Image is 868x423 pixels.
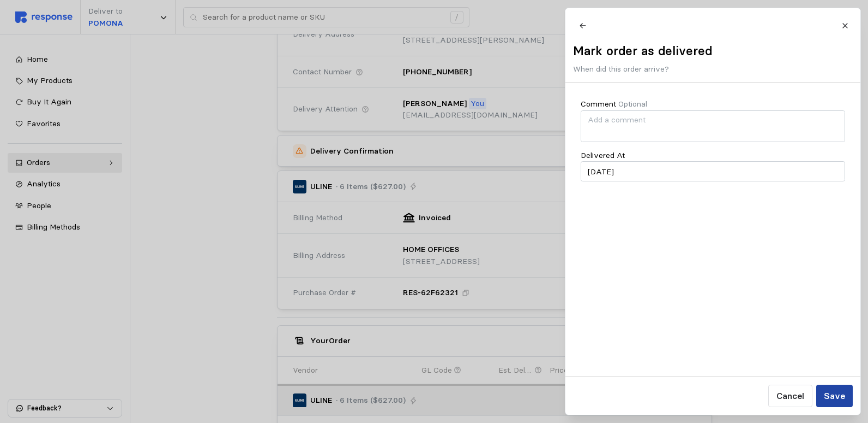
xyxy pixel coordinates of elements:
button: Save [816,385,852,407]
p: Cancel [776,389,804,403]
button: Cancel [768,385,812,407]
span: Optional [618,99,647,109]
h2: Mark order as delivered [573,43,712,60]
p: Delivered At [581,150,625,162]
p: Save [823,389,845,403]
p: When did this order arrive? [573,63,712,75]
p: Comment [581,98,647,110]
